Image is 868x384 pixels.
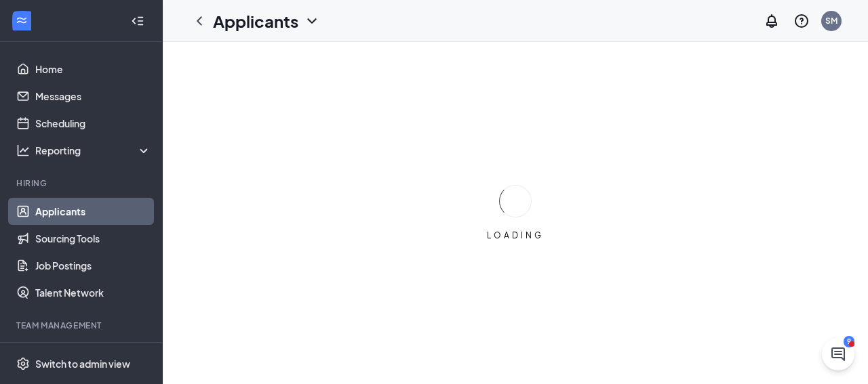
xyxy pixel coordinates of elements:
a: Sourcing Tools [35,225,151,252]
a: Scheduling [35,110,151,137]
a: Job Postings [35,252,151,279]
svg: QuestionInfo [793,13,810,29]
div: LOADING [481,230,549,241]
iframe: Intercom live chat [822,338,854,370]
a: Messages [35,83,151,110]
div: SM [825,15,837,26]
div: Team Management [16,320,149,331]
svg: Collapse [131,14,144,28]
svg: Settings [16,357,30,370]
svg: Notifications [764,13,780,29]
div: 9 [844,336,854,347]
a: Home [35,56,151,83]
div: Reporting [35,144,152,157]
a: Applicants [35,198,151,225]
div: Switch to admin view [35,357,130,370]
div: Hiring [16,177,149,189]
svg: ChevronLeft [191,13,208,29]
svg: WorkstreamLogo [15,14,28,27]
svg: Analysis [16,144,30,157]
a: Talent Network [35,279,151,306]
svg: ChevronDown [304,13,320,29]
h1: Applicants [213,9,298,33]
